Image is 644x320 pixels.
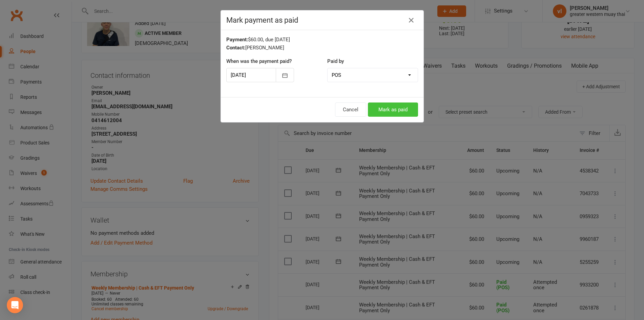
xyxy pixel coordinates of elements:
[7,297,23,313] div: Open Intercom Messenger
[226,57,292,65] label: When was the payment paid?
[226,36,418,44] div: $60.00, due [DATE]
[335,102,366,117] button: Cancel
[226,45,245,51] strong: Contact:
[226,37,248,43] strong: Payment:
[406,15,417,26] button: Close
[226,44,418,52] div: [PERSON_NAME]
[327,57,344,65] label: Paid by
[368,102,418,117] button: Mark as paid
[226,16,418,24] h4: Mark payment as paid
